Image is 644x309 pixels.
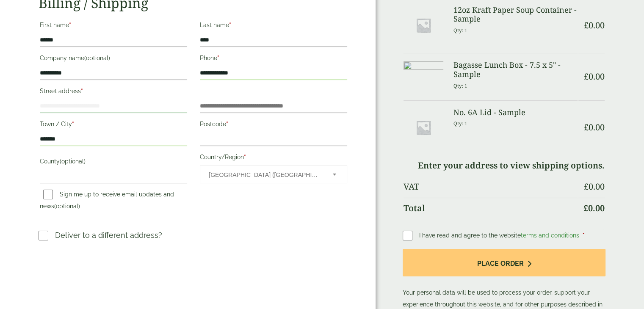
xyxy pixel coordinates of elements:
span: (optional) [60,158,86,165]
label: Phone [200,52,347,66]
abbr: required [81,88,83,94]
span: £ [584,19,589,31]
img: Placeholder [404,6,443,45]
label: Sign me up to receive email updates and news [40,191,174,212]
small: Qty: 1 [453,120,467,127]
span: I have read and agree to the website [419,232,581,239]
label: Country/Region [200,151,347,166]
h3: Bagasse Lunch Box - 7.5 x 5" - Sample [453,61,578,79]
h3: No. 6A Lid - Sample [453,108,578,117]
h3: 12oz Kraft Paper Soup Container - Sample [453,6,578,24]
small: Qty: 1 [453,83,467,89]
img: Placeholder [404,108,443,148]
abbr: required [229,22,231,28]
abbr: required [72,121,74,127]
span: Country/Region [200,166,347,183]
button: Place order [403,249,605,276]
bdi: 0.00 [584,181,605,192]
p: Deliver to a different address? [55,229,162,241]
abbr: required [244,154,246,160]
label: County [40,155,187,170]
span: United Kingdom (UK) [209,166,321,184]
a: terms and conditions [521,232,579,239]
abbr: required [69,22,71,28]
abbr: required [217,55,219,61]
abbr: required [583,232,585,239]
label: Postcode [200,118,347,132]
input: Sign me up to receive email updates and news(optional) [43,190,53,199]
span: £ [584,121,589,133]
span: £ [584,181,589,192]
label: First name [40,19,187,33]
span: £ [584,71,589,82]
bdi: 0.00 [584,71,605,82]
td: Enter your address to view shipping options. [404,155,605,176]
label: Last name [200,19,347,33]
bdi: 0.00 [583,202,605,214]
th: VAT [404,177,578,197]
span: (optional) [84,55,110,61]
label: Company name [40,52,187,66]
span: £ [583,202,588,214]
bdi: 0.00 [584,121,605,133]
label: Town / City [40,118,187,132]
bdi: 0.00 [584,19,605,31]
th: Total [404,198,578,218]
span: (optional) [54,203,80,210]
small: Qty: 1 [453,27,467,33]
abbr: required [226,121,228,127]
label: Street address [40,85,187,99]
